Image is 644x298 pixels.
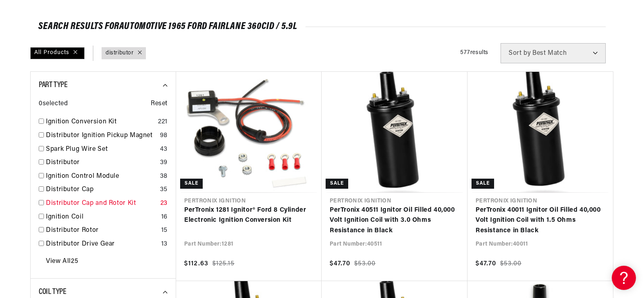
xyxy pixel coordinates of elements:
[330,205,459,236] a: PerTronix 40511 Ignitor Oil Filled 40,000 Volt Ignition Coil with 3.0 Ohms Resistance in Black
[46,117,155,127] a: Ignition Conversion Kit
[509,50,531,56] span: Sort by
[501,43,606,63] select: Sort by
[39,81,67,89] span: Part Type
[39,99,68,109] span: 0 selected
[160,158,168,168] div: 39
[46,212,158,223] a: Ignition Coil
[39,288,66,296] span: Coil Type
[30,47,85,59] div: All Products
[46,158,157,168] a: Distributor
[46,239,158,250] a: Distributor Drive Gear
[38,23,606,31] div: SEARCH RESULTS FOR Automotive 1965 Ford Fairlane 360cid / 5.9L
[106,49,134,58] a: distributor
[158,117,168,127] div: 221
[46,198,157,209] a: Distributor Cap and Rotor Kit
[151,99,168,109] span: Reset
[161,239,168,250] div: 13
[161,212,168,223] div: 16
[160,185,168,195] div: 35
[161,225,168,236] div: 15
[160,171,168,182] div: 38
[46,256,78,267] a: View All 25
[46,131,157,141] a: Distributor Ignition Pickup Magnet
[160,131,168,141] div: 98
[46,225,158,236] a: Distributor Rotor
[460,50,488,56] span: 577 results
[46,185,157,195] a: Distributor Cap
[46,171,157,182] a: Ignition Control Module
[476,205,605,236] a: PerTronix 40011 Ignitor Oil Filled 40,000 Volt Ignition Coil with 1.5 Ohms Resistance in Black
[46,144,157,155] a: Spark Plug Wire Set
[160,198,168,209] div: 23
[160,144,168,155] div: 43
[184,205,314,226] a: PerTronix 1281 Ignitor® Ford 8 Cylinder Electronic Ignition Conversion Kit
